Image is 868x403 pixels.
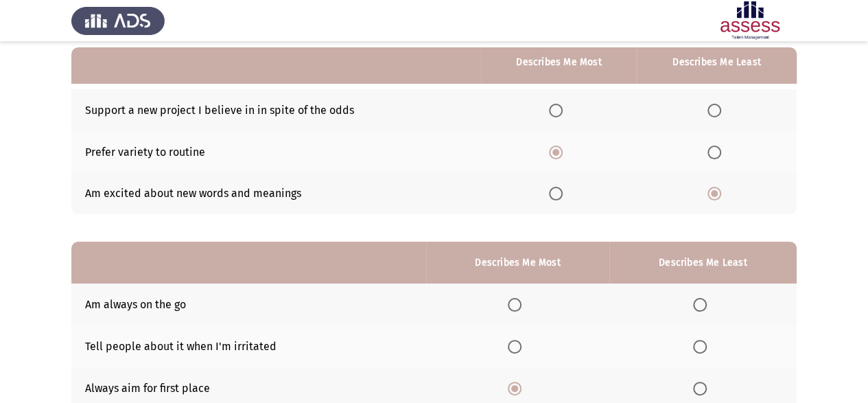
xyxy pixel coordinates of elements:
th: Describes Me Least [609,242,797,284]
td: Tell people about it when I'm irritated [71,325,426,367]
th: Describes Me Most [481,41,637,83]
td: Prefer variety to routine [71,131,481,173]
mat-radio-group: Select an option [549,103,568,116]
td: Am excited about new words and meanings [71,173,481,215]
mat-radio-group: Select an option [508,339,527,352]
mat-radio-group: Select an option [549,187,568,200]
th: Describes Me Least [637,41,797,83]
th: Describes Me Most [426,242,609,284]
mat-radio-group: Select an option [508,381,527,394]
td: Am always on the go [71,284,426,325]
mat-radio-group: Select an option [707,103,727,116]
img: Assessment logo of Development Assessment R1 (EN/AR) [703,1,797,40]
mat-radio-group: Select an option [693,381,712,394]
mat-radio-group: Select an option [693,297,712,310]
mat-radio-group: Select an option [707,187,727,200]
mat-radio-group: Select an option [693,339,712,352]
td: Support a new project I believe in in spite of the odds [71,89,481,131]
img: Assess Talent Management logo [71,1,165,40]
mat-radio-group: Select an option [707,145,727,158]
mat-radio-group: Select an option [549,145,568,158]
mat-radio-group: Select an option [508,297,527,310]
